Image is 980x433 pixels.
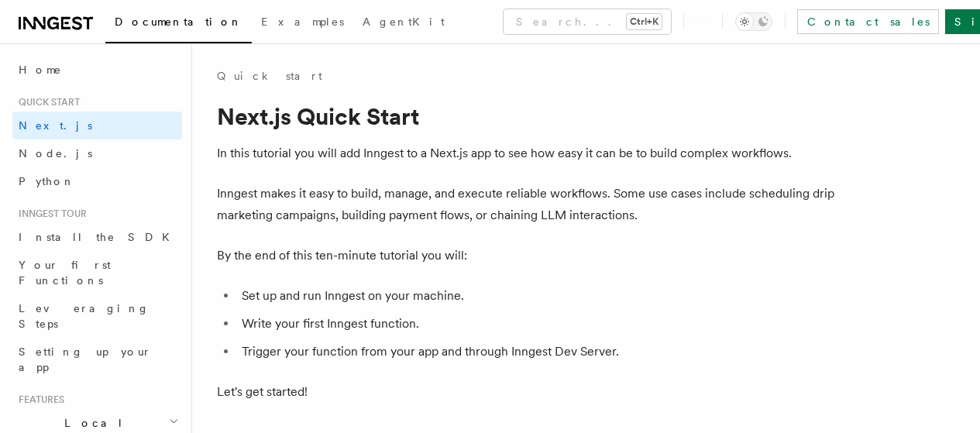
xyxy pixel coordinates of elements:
span: AgentKit [363,15,445,28]
span: Setting up your app [19,345,152,373]
span: Inngest tour [12,208,87,220]
a: Leveraging Steps [12,294,182,338]
span: Leveraging Steps [19,302,150,330]
a: Contact sales [797,9,939,34]
a: Your first Functions [12,251,182,294]
a: AgentKit [353,5,454,42]
a: Python [12,167,182,195]
li: Write your first Inngest function. [237,313,837,335]
a: Install the SDK [12,223,182,251]
span: Next.js [19,119,92,132]
p: Inngest makes it easy to build, manage, and execute reliable workflows. Some use cases include sc... [217,183,837,226]
a: Documentation [105,5,252,43]
a: Examples [252,5,353,42]
button: Search...Ctrl+K [504,9,671,34]
span: Home [19,62,62,77]
span: Quick start [12,96,80,108]
span: Node.js [19,147,92,160]
p: In this tutorial you will add Inngest to a Next.js app to see how easy it can be to build complex... [217,143,837,164]
a: Home [12,56,182,84]
span: Install the SDK [19,231,179,243]
button: Toggle dark mode [735,12,772,31]
p: Let's get started! [217,381,837,403]
a: Setting up your app [12,338,182,381]
span: Documentation [115,15,242,28]
span: Examples [261,15,344,28]
kbd: Ctrl+K [627,14,662,29]
span: Your first Functions [19,259,111,287]
li: Trigger your function from your app and through Inngest Dev Server. [237,341,837,363]
span: Python [19,175,75,187]
a: Node.js [12,139,182,167]
li: Set up and run Inngest on your machine. [237,285,837,307]
p: By the end of this ten-minute tutorial you will: [217,245,837,266]
h1: Next.js Quick Start [217,102,837,130]
span: Features [12,393,64,406]
a: Quick start [217,68,322,84]
a: Next.js [12,112,182,139]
